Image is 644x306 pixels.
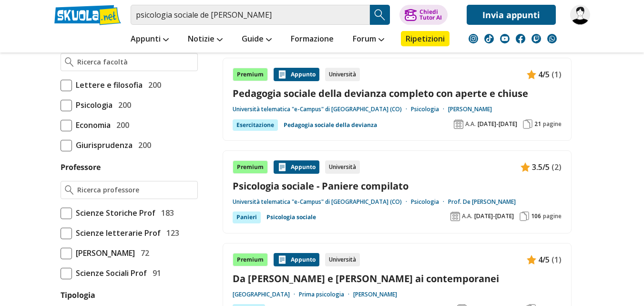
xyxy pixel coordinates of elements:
[538,253,550,266] span: 4/5
[233,211,261,223] div: Panieri
[401,31,450,46] a: Ripetizioni
[266,211,316,223] a: Psicologia sociale
[112,119,129,131] span: 200
[531,212,541,220] span: 106
[284,119,377,131] a: Pedagogia sociale della devianza
[72,227,161,239] span: Scienze letterarie Prof
[61,162,101,172] label: Professore
[72,267,147,279] span: Scienze Sociali Prof
[448,198,516,206] a: Prof. De [PERSON_NAME]
[233,253,268,266] div: Premium
[185,31,225,48] a: Notizie
[128,31,171,48] a: Appunti
[233,291,299,298] a: [GEOGRAPHIC_DATA]
[399,5,448,25] button: ChiediTutor AI
[233,68,268,81] div: Premium
[532,161,550,173] span: 3.5/5
[77,57,193,67] input: Ricerca facoltà
[325,160,360,174] div: Università
[61,290,95,300] label: Tipologia
[72,119,111,131] span: Economia
[233,106,411,113] a: Università telematica "e-Campus" di [GEOGRAPHIC_DATA] (CO)
[239,31,274,48] a: Guide
[157,207,174,219] span: 183
[325,253,360,266] div: Università
[521,162,530,172] img: Appunti contenuto
[454,119,463,129] img: Anno accademico
[527,70,536,79] img: Appunti contenuto
[500,34,510,43] img: youtube
[274,253,319,266] div: Appunto
[465,120,476,128] span: A.A.
[516,34,525,43] img: facebook
[353,291,397,298] a: [PERSON_NAME]
[469,34,478,43] img: instagram
[532,34,541,43] img: twitch
[137,247,149,259] span: 72
[299,291,353,298] a: Prima psicologia
[520,211,529,221] img: Pagine
[467,5,556,25] a: Invia appunti
[474,212,514,220] span: [DATE]-[DATE]
[274,68,319,81] div: Appunto
[543,212,562,220] span: pagine
[277,255,287,264] img: Appunti contenuto
[411,106,448,113] a: Psicologia
[552,68,562,81] span: (1)
[411,198,448,206] a: Psicologia
[450,211,460,221] img: Anno accademico
[419,9,442,21] div: Chiedi Tutor AI
[233,179,562,192] a: Psicologia sociale - Paniere compilato
[277,70,287,79] img: Appunti contenuto
[144,79,161,91] span: 200
[114,99,131,111] span: 200
[149,267,161,279] span: 91
[373,8,387,22] img: Cerca appunti, riassunti o versioni
[72,207,155,219] span: Scienze Storiche Prof
[547,34,557,43] img: WhatsApp
[484,34,494,43] img: tiktok
[233,160,268,174] div: Premium
[233,119,278,131] div: Esercitazione
[72,79,143,91] span: Lettere e filosofia
[448,106,492,113] a: [PERSON_NAME]
[134,139,151,151] span: 200
[233,272,562,285] a: Da [PERSON_NAME] e [PERSON_NAME] ai contemporanei
[233,87,562,100] a: Pedagogia sociale della devianza completo con aperte e chiuse
[543,120,562,128] span: pagine
[462,212,472,220] span: A.A.
[288,31,336,48] a: Formazione
[131,5,370,25] input: Cerca appunti, riassunti o versioni
[72,99,112,111] span: Psicologia
[478,120,517,128] span: [DATE]-[DATE]
[552,161,562,173] span: (2)
[370,5,390,25] button: Search Button
[277,162,287,172] img: Appunti contenuto
[350,31,387,48] a: Forum
[163,227,179,239] span: 123
[274,160,319,174] div: Appunto
[527,255,536,264] img: Appunti contenuto
[570,5,590,25] img: staritas
[325,68,360,81] div: Università
[534,120,541,128] span: 21
[65,57,74,67] img: Ricerca facoltà
[77,185,193,195] input: Ricerca professore
[72,139,133,151] span: Giurisprudenza
[65,185,74,195] img: Ricerca professore
[72,247,135,259] span: [PERSON_NAME]
[538,68,550,81] span: 4/5
[523,119,532,129] img: Pagine
[233,198,411,206] a: Università telematica "e-Campus" di [GEOGRAPHIC_DATA] (CO)
[552,253,562,266] span: (1)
